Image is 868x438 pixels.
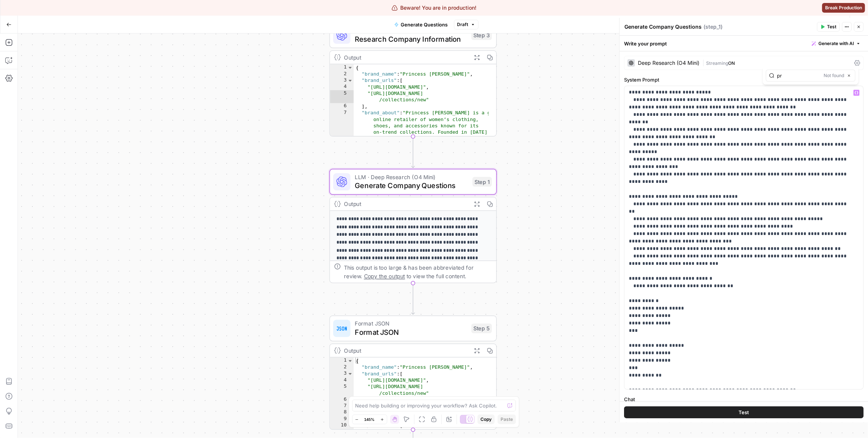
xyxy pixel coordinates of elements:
[401,21,448,28] span: Generate Questions
[624,76,864,83] label: System Prompt
[347,371,353,377] span: Toggle code folding, rows 3 through 6
[824,72,845,79] span: Not found
[330,103,354,110] div: 6
[477,415,495,424] button: Copy
[330,429,354,435] div: 11
[817,22,840,32] button: Test
[344,346,467,355] div: Output
[347,403,353,409] span: Toggle code folding, rows 7 through 38
[330,403,354,409] div: 7
[330,383,354,396] div: 5
[825,4,862,11] span: Break Production
[355,327,467,337] span: Format JSON
[347,77,353,83] span: Toggle code folding, rows 3 through 6
[330,77,354,83] div: 3
[347,409,353,416] span: Toggle code folding, rows 8 through 13
[473,177,492,187] div: Step 1
[702,59,706,66] span: |
[355,180,468,191] span: Generate Company Questions
[347,358,353,364] span: Toggle code folding, rows 1 through 40
[706,60,728,66] span: Streaming
[411,136,415,168] g: Edge from step_3 to step_1
[624,23,702,31] textarea: Generate Company Questions
[330,377,354,383] div: 4
[329,22,497,137] div: LLM · Deep Research (O4 Mini)Research Company InformationStep 3Output{ "brand_name":"Princess [PE...
[344,53,467,61] div: Output
[344,263,492,280] div: This output is too large & has been abbreviated for review. to view the full content.
[347,422,353,429] span: Toggle code folding, rows 10 through 12
[777,72,821,79] input: Search
[822,3,865,13] button: Break Production
[390,19,452,31] button: Generate Questions
[480,416,492,423] span: Copy
[330,90,354,103] div: 5
[355,34,467,44] span: Research Company Information
[457,21,469,28] span: Draft
[355,319,467,328] span: Format JSON
[392,4,477,12] div: Beware! You are in production!
[818,40,854,47] span: Generate with AI
[330,396,354,403] div: 6
[330,71,354,77] div: 2
[330,409,354,416] div: 8
[329,315,497,430] div: Format JSONFormat JSONStep 5Output{ "brand_name":"Princess [PERSON_NAME]", "brand_urls":[ "[URL][...
[728,60,735,66] span: ON
[739,408,749,416] span: Test
[364,416,375,422] span: 145%
[827,23,836,30] span: Test
[501,416,513,423] span: Paste
[638,60,699,66] div: Deep Research (O4 Mini)
[344,200,467,208] div: Output
[624,396,864,403] label: Chat
[454,20,479,29] button: Draft
[471,324,492,333] div: Step 5
[330,422,354,429] div: 10
[330,358,354,364] div: 1
[330,371,354,377] div: 3
[809,39,864,48] button: Generate with AI
[330,64,354,71] div: 1
[498,415,516,424] button: Paste
[330,364,354,370] div: 2
[704,23,723,31] span: ( step_1 )
[624,406,864,418] button: Test
[355,173,468,181] span: LLM · Deep Research (O4 Mini)
[411,283,415,314] g: Edge from step_1 to step_5
[620,36,868,51] div: Write your prompt
[347,64,353,71] span: Toggle code folding, rows 1 through 45
[330,84,354,90] div: 4
[364,273,405,279] span: Copy the output
[471,30,492,40] div: Step 3
[330,110,354,219] div: 7
[330,416,354,422] div: 9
